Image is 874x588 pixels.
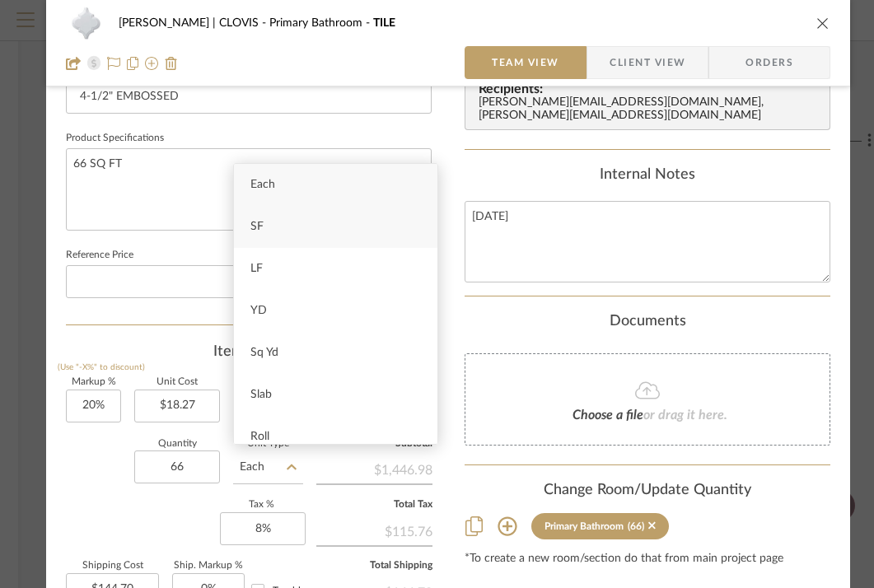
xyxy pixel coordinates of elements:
[465,482,830,500] div: Change Room/Update Quantity
[250,431,269,442] span: Roll
[250,389,272,400] span: Slab
[165,57,178,70] img: Remove from project
[269,17,373,29] span: Primary Bathroom
[573,408,643,422] span: Choose a file
[134,378,220,386] label: Unit Cost
[66,134,164,142] label: Product Specifications
[727,46,811,79] span: Orders
[66,562,159,570] label: Shipping Cost
[250,305,267,316] span: YD
[66,251,133,259] label: Reference Price
[465,166,830,184] div: Internal Notes
[465,553,830,566] div: *To create a new room/section do that from main project page
[66,81,432,114] input: Enter the dimensions of this item
[66,7,105,40] img: 9251b9b9-d50f-4d8d-88b7-6a0f9b2429eb_48x40.jpg
[250,263,263,274] span: LF
[816,16,830,30] button: close
[628,520,644,532] div: (66)
[479,96,823,123] div: [PERSON_NAME][EMAIL_ADDRESS][DOMAIN_NAME] , [PERSON_NAME][EMAIL_ADDRESS][DOMAIN_NAME]
[119,17,269,29] span: [PERSON_NAME] | CLOVIS
[250,347,278,358] span: Sq Yd
[66,378,121,386] label: Markup %
[316,501,432,509] label: Total Tax
[316,454,432,483] div: $1,446.98
[492,46,559,79] span: Team View
[316,562,432,570] label: Total Shipping
[134,440,220,448] label: Quantity
[250,179,275,190] span: Each
[373,17,395,29] span: TILE
[316,516,432,545] div: $115.76
[172,562,245,570] label: Ship. Markup %
[610,46,685,79] span: Client View
[643,408,727,422] span: or drag it here.
[66,342,432,362] div: Item Costs
[465,313,830,331] div: Documents
[220,501,303,509] label: Tax %
[479,82,823,96] span: Recipients:
[544,520,624,532] div: Primary Bathroom
[250,221,264,232] span: SF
